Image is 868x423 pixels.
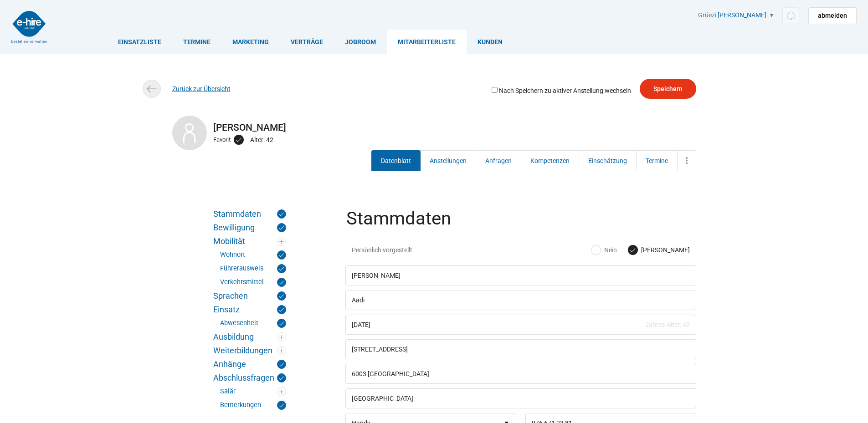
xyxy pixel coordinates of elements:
a: abmelden [808,7,857,24]
a: Datenblatt [371,150,421,171]
a: Einsatzliste [107,30,172,54]
a: Führerausweis [220,264,286,273]
div: Alter: 42 [250,134,276,146]
input: PLZ/Ort [345,364,696,384]
a: Einsatz [213,305,286,314]
a: Anfragen [476,150,521,171]
a: Sprachen [213,291,286,301]
input: Nachname [345,290,696,310]
a: Abschlussfragen [213,373,286,382]
h2: [PERSON_NAME] [172,122,696,133]
img: logo2.png [11,11,47,43]
a: Abwesenheit [220,319,286,328]
input: Land [345,388,696,408]
a: Salär [220,387,286,396]
label: [PERSON_NAME] [628,245,690,255]
a: Weiterbildungen [213,346,286,355]
a: Kunden [467,30,514,54]
img: icon-notification.svg [785,10,796,21]
input: Nach Speichern zu aktiver Anstellung wechseln [492,87,498,93]
a: Bemerkungen [220,401,286,410]
a: Verkehrsmittel [220,278,286,287]
a: [PERSON_NAME] [718,11,766,19]
img: icon-arrow-left.svg [145,82,158,96]
input: Vorname [345,265,696,285]
div: Grüezi [698,11,857,24]
input: Strasse / CO. Adresse [345,339,696,359]
a: Kompetenzen [521,150,579,171]
a: Stammdaten [213,209,286,219]
a: Einschätzung [579,150,637,171]
a: Verträge [280,30,334,54]
span: Persönlich vorgestellt [352,245,463,255]
input: Speichern [640,79,696,99]
label: Nein [591,245,617,255]
a: Anstellungen [420,150,476,171]
a: Termine [172,30,221,54]
legend: Stammdaten [345,209,698,239]
a: Mobilität [213,237,286,246]
a: Marketing [221,30,280,54]
a: Zurück zur Übersicht [172,85,231,92]
a: Wohnort [220,250,286,260]
a: Bewilligung [213,223,286,232]
a: Ausbildung [213,332,286,341]
a: Anhänge [213,360,286,369]
label: Nach Speichern zu aktiver Anstellung wechseln [490,86,631,94]
a: Termine [636,150,678,171]
a: Mitarbeiterliste [387,30,467,54]
a: Jobroom [334,30,387,54]
input: Geburtsdatum [345,315,696,335]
